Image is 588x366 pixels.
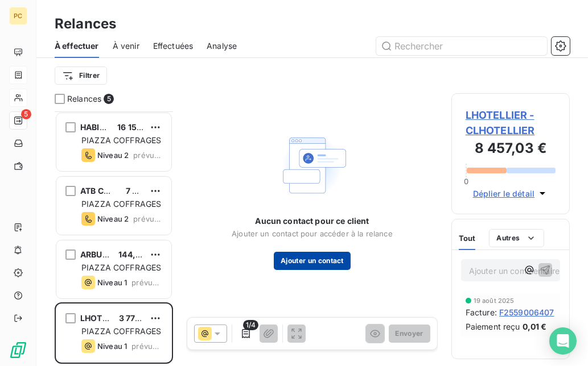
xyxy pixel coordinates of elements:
span: Effectuées [153,40,194,52]
span: Déplier le détail [473,188,535,199]
span: Aucun contact pour ce client [255,215,369,227]
span: F2559006407 [499,306,554,318]
span: PIAZZA COFFRAGES [81,135,161,145]
span: 7 035,87 € [126,186,168,196]
span: ATB CONSTRUCTION [80,186,163,196]
span: Relances [67,93,101,105]
span: Tout [459,234,476,243]
h3: Relances [55,14,116,34]
span: 0,01 € [523,321,547,332]
span: 0 [464,177,468,186]
div: Open Intercom Messenger [549,327,577,355]
span: 5 [21,109,31,119]
span: LHOTELLIER [80,313,130,323]
span: 16 159,01 € [117,122,161,132]
img: Logo LeanPay [9,341,27,359]
span: Ajouter un contact pour accéder à la relance [232,229,393,238]
img: Empty state [276,129,348,202]
span: prévue depuis 16 jours [133,151,162,160]
button: Autres [489,229,544,247]
span: PIAZZA COFFRAGES [81,326,161,336]
span: À effectuer [55,40,99,52]
span: Paiement reçu [466,321,520,332]
span: prévue depuis 13 jours [133,214,162,223]
span: Niveau 1 [97,342,127,351]
span: LHOTELLIER - CLHOTELLIER [466,107,556,138]
span: 1/4 [243,320,258,330]
div: PC [9,7,27,25]
div: grid [55,111,173,366]
input: Rechercher [376,37,547,55]
button: Ajouter un contact [274,252,351,270]
span: 5 [104,94,114,104]
span: Facture : [466,306,497,318]
button: Filtrer [55,66,107,85]
span: Analyse [207,40,237,52]
span: 144,00 € [118,249,153,259]
span: ARBUATTI [80,249,120,259]
h3: 8 457,03 € [466,138,556,161]
span: prévue depuis 2 jours [131,342,162,351]
span: Niveau 1 [97,278,127,287]
span: 19 août 2025 [474,297,515,304]
span: PIAZZA COFFRAGES [81,263,161,272]
span: 3 776,03 € [119,313,162,323]
span: Niveau 2 [97,151,129,160]
span: HABITAT 27 [80,122,126,132]
span: Niveau 2 [97,214,129,223]
button: Déplier le détail [470,187,552,200]
span: PIAZZA COFFRAGES [81,199,161,209]
button: Envoyer [389,325,430,343]
span: À venir [113,40,139,52]
span: prévue depuis 2 jours [131,278,162,287]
